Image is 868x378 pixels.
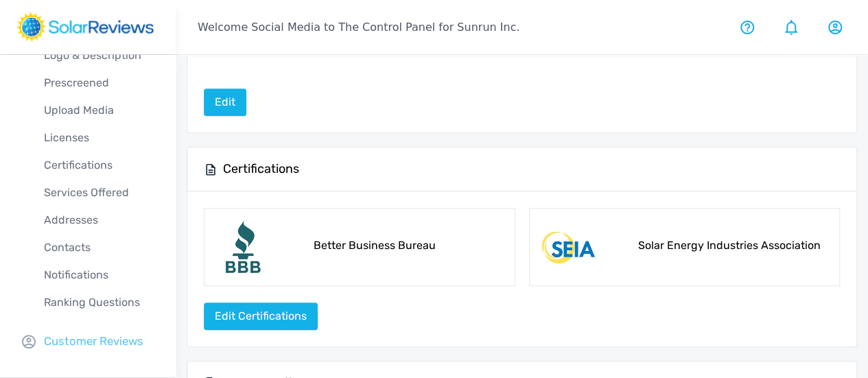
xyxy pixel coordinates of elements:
[204,95,246,108] a: Edit
[22,212,176,228] p: Addresses
[22,47,176,64] p: Logo & Description
[22,179,176,206] a: Services Offered
[204,303,318,330] a: Edit Certifications
[22,267,176,283] p: Notifications
[22,206,176,234] a: Addresses
[22,157,176,174] p: Certifications
[22,102,176,119] p: Upload Media
[215,220,270,274] img: icon_BBB.png
[223,161,299,177] h5: Certifications
[22,124,176,152] a: Licenses
[44,333,143,350] p: Customer Reviews
[22,130,176,146] p: Licenses
[314,239,504,255] h6: Better Business Bureau
[541,220,596,274] img: icon_SEIA.png
[22,152,176,179] a: Certifications
[22,261,176,289] a: Notifications
[22,42,176,69] a: Logo & Description
[22,97,176,124] a: Upload Media
[22,289,176,316] a: Ranking Questions
[198,19,519,36] p: Welcome Social Media to The Control Panel for Sunrun Inc.
[204,88,246,116] a: Edit
[22,75,176,91] p: Prescreened
[22,185,176,201] p: Services Offered
[22,69,176,97] a: Prescreened
[638,239,828,255] h6: Solar Energy Industries Association
[22,294,176,311] p: Ranking Questions
[204,309,318,322] a: Edit Certifications
[22,239,176,256] p: Contacts
[22,234,176,261] a: Contacts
